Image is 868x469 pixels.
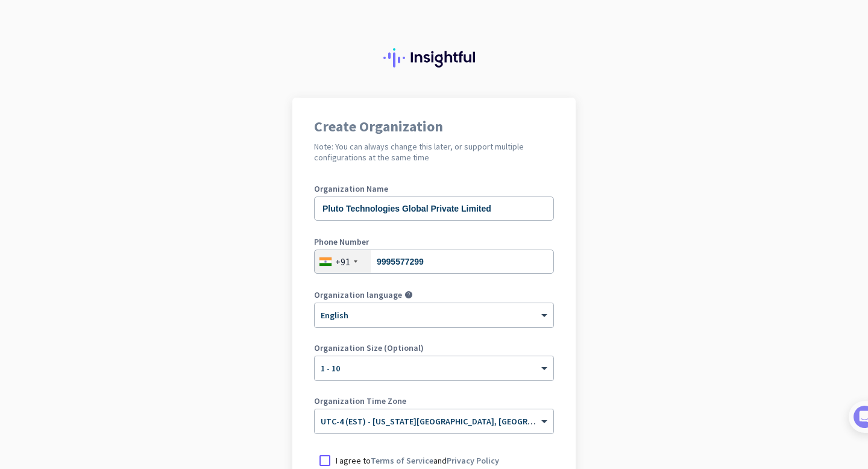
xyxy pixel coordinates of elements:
i: help [404,291,413,299]
label: Phone Number [314,238,554,246]
div: +91 [335,256,350,268]
h1: Create Organization [314,119,554,134]
input: What is the name of your organization? [314,197,554,221]
label: Organization language [314,291,402,299]
input: 74104 10123 [314,250,554,274]
label: Organization Size (Optional) [314,344,554,352]
h2: Note: You can always change this later, or support multiple configurations at the same time [314,141,554,163]
a: Privacy Policy [447,455,499,466]
img: Insightful [383,48,485,68]
label: Organization Name [314,184,554,193]
label: Organization Time Zone [314,397,554,405]
a: Terms of Service [371,455,433,466]
p: I agree to and [336,455,499,467]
